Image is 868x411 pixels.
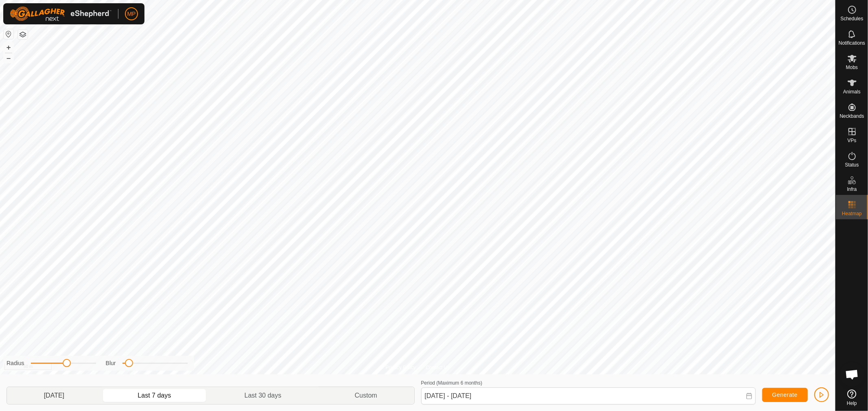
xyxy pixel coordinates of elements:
[426,364,450,371] a: Contact Us
[355,391,377,400] span: Custom
[10,6,112,21] img: Gallagher Logo
[106,359,116,368] label: Blur
[127,10,136,18] span: MP
[845,162,859,167] span: Status
[847,187,857,192] span: Infra
[245,391,282,400] span: Last 30 days
[842,211,862,216] span: Heatmap
[847,138,856,143] span: VPs
[839,41,865,45] span: Notifications
[762,388,808,402] button: Generate
[18,30,28,39] button: Map Layers
[385,364,416,371] a: Privacy Policy
[847,401,857,406] span: Help
[4,43,13,52] button: +
[843,89,861,94] span: Animals
[836,386,868,409] a: Help
[44,391,64,400] span: [DATE]
[840,362,864,387] div: Open chat
[840,16,863,21] span: Schedules
[138,391,171,400] span: Last 7 days
[4,53,13,63] button: –
[772,392,798,398] span: Generate
[7,359,24,368] label: Radius
[4,29,13,39] button: Reset Map
[421,380,483,386] label: Period (Maximum 6 months)
[846,65,858,70] span: Mobs
[840,114,864,119] span: Neckbands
